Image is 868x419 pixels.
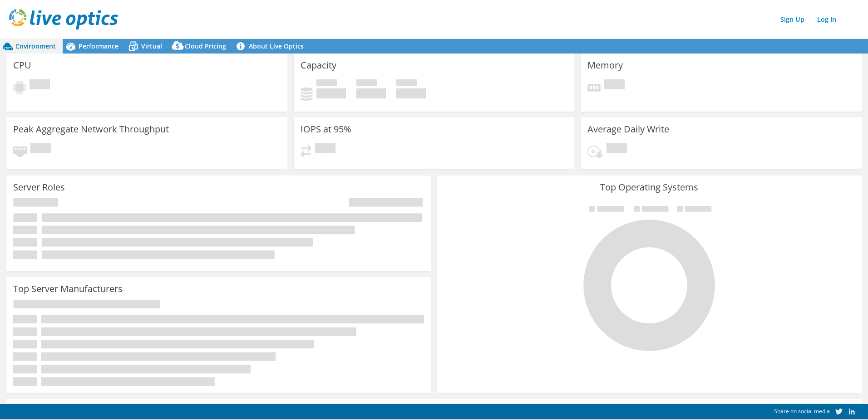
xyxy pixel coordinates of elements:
[185,42,226,50] span: Cloud Pricing
[79,42,118,50] span: Performance
[30,79,50,92] span: Pending
[301,60,336,70] h3: Capacity
[316,88,346,98] h4: 0 GiB
[607,143,627,156] span: Pending
[604,79,625,92] span: Pending
[9,9,118,29] img: live_optics_svg.svg
[141,42,162,50] span: Virtual
[444,182,855,192] h3: Top Operating Systems
[587,60,623,70] h3: Memory
[13,60,31,70] h3: CPU
[776,13,809,26] a: Sign Up
[315,143,335,156] span: Pending
[774,407,830,415] span: Share on social media
[813,13,841,26] a: Log In
[316,79,337,88] span: Used
[396,79,417,88] span: Total
[587,124,669,134] h3: Average Daily Write
[233,39,311,54] a: About Live Optics
[13,284,123,294] h3: Top Server Manufacturers
[30,143,51,156] span: Pending
[301,124,351,134] h3: IOPS at 95%
[356,79,377,88] span: Free
[13,182,65,192] h3: Server Roles
[356,88,386,98] h4: 0 GiB
[16,42,56,50] span: Environment
[396,88,426,98] h4: 0 GiB
[13,124,169,134] h3: Peak Aggregate Network Throughput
